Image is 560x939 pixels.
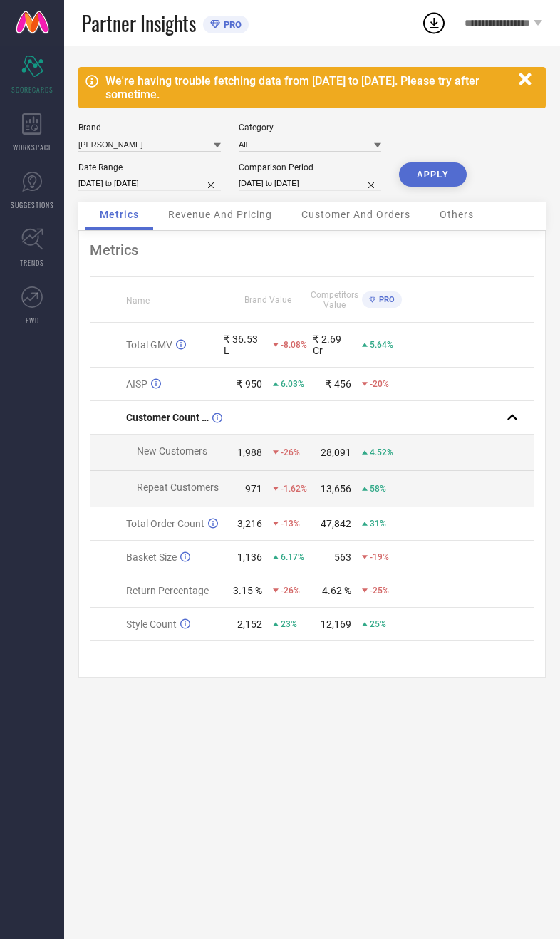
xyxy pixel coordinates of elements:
span: Customer Count (New vs Repeat) [126,412,209,423]
div: 1,136 [237,551,262,563]
div: Date Range [78,162,221,172]
div: 12,169 [321,618,351,630]
div: 563 [334,551,351,563]
div: Category [239,123,381,133]
div: Comparison Period [239,162,381,172]
div: Metrics [90,242,534,259]
div: 47,842 [321,518,351,529]
div: 971 [245,483,262,494]
span: 5.64% [370,340,393,350]
div: Brand [78,123,221,133]
span: Total Order Count [126,518,204,529]
span: -25% [370,586,389,596]
div: 3.15 % [233,585,262,596]
button: APPLY [399,162,467,187]
span: -8.08% [281,340,307,350]
div: ₹ 2.69 Cr [313,333,351,356]
span: Total GMV [126,339,172,351]
div: 2,152 [237,618,262,630]
span: SUGGESTIONS [11,199,54,210]
span: Repeat Customers [137,482,219,493]
span: Revenue And Pricing [168,209,272,220]
input: Select date range [78,176,221,191]
span: -20% [370,379,389,389]
span: -13% [281,519,300,529]
div: Open download list [421,10,447,36]
span: SCORECARDS [11,84,53,95]
span: PRO [375,295,395,304]
span: New Customers [137,445,207,457]
div: ₹ 950 [237,378,262,390]
span: AISP [126,378,147,390]
div: We're having trouble fetching data from [DATE] to [DATE]. Please try after sometime. [105,74,512,101]
span: -26% [281,447,300,457]
div: 13,656 [321,483,351,494]
span: Basket Size [126,551,177,563]
span: 6.17% [281,552,304,562]
div: 1,988 [237,447,262,458]
span: PRO [220,19,242,30]
div: 28,091 [321,447,351,458]
span: Competitors Value [311,290,358,310]
span: WORKSPACE [13,142,52,152]
span: Others [440,209,474,220]
span: -1.62% [281,484,307,494]
span: FWD [26,315,39,326]
div: ₹ 36.53 L [224,333,262,356]
input: Select comparison period [239,176,381,191]
span: 6.03% [281,379,304,389]
span: Customer And Orders [301,209,410,220]
span: 31% [370,519,386,529]
span: Brand Value [244,295,291,305]
div: 4.62 % [322,585,351,596]
div: 3,216 [237,518,262,529]
span: Return Percentage [126,585,209,596]
span: 23% [281,619,297,629]
span: 58% [370,484,386,494]
div: ₹ 456 [326,378,351,390]
span: Metrics [100,209,139,220]
span: Partner Insights [82,9,196,38]
span: 25% [370,619,386,629]
span: Name [126,296,150,306]
span: TRENDS [20,257,44,268]
span: 4.52% [370,447,393,457]
span: -26% [281,586,300,596]
span: -19% [370,552,389,562]
span: Style Count [126,618,177,630]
